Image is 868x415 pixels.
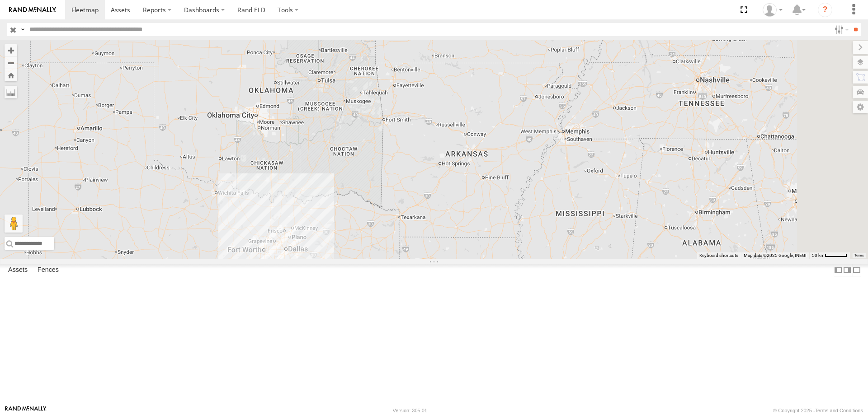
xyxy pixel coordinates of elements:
[831,23,850,36] label: Search Filter Options
[5,406,47,415] a: Visit our Website
[5,86,17,98] label: Measure
[809,252,850,259] button: Map Scale: 50 km per 46 pixels
[759,3,786,17] div: Chase Tanke
[5,214,23,233] button: Drag Pegman onto the map to open Street View
[773,408,863,413] div: © Copyright 2025 -
[744,253,807,258] span: Map data ©2025 Google, INEGI
[4,264,32,276] label: Assets
[393,408,427,413] div: Version: 305.01
[9,7,56,13] img: rand-logo.svg
[853,101,868,113] label: Map Settings
[19,23,26,36] label: Search Query
[699,252,738,259] button: Keyboard shortcuts
[834,264,843,277] label: Dock Summary Table to the Left
[33,264,63,276] label: Fences
[812,253,825,258] span: 50 km
[5,69,17,81] button: Zoom Home
[843,264,852,277] label: Dock Summary Table to the Right
[854,254,864,257] a: Terms
[5,44,17,56] button: Zoom in
[815,408,863,413] a: Terms and Conditions
[852,264,861,277] label: Hide Summary Table
[5,56,17,69] button: Zoom out
[818,3,832,17] i: ?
